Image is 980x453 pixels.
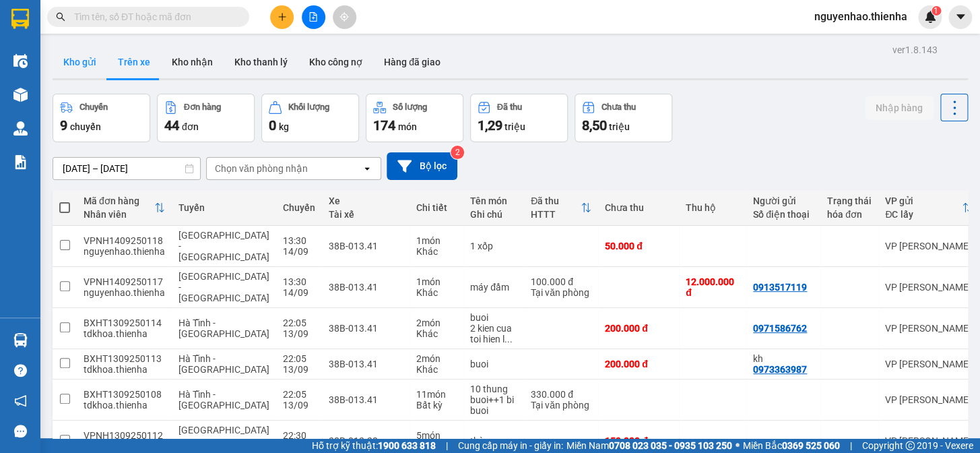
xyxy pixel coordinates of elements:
div: 0971586762 [753,323,807,334]
th: Toggle SortBy [524,190,598,226]
button: Kho công nợ [298,46,373,78]
input: Select a date range. [53,158,200,179]
div: Khác [416,364,457,375]
div: Chưa thu [601,102,636,112]
img: logo-vxr [11,9,29,29]
div: kh [753,353,814,364]
div: ĐC lấy [885,209,962,220]
img: logo.jpg [17,17,84,84]
div: Nhân viên [84,209,154,220]
div: 200.000 đ [605,323,672,334]
div: tdkhoa.thienha [84,364,165,375]
div: 330.000 đ [531,389,591,400]
span: Cung cấp máy in - giấy in: [458,438,563,453]
button: Trên xe [107,46,161,78]
div: Trạng thái [827,195,872,206]
div: Chuyến [283,202,315,213]
div: buoi [470,359,517,369]
span: Hà Tĩnh - [GEOGRAPHIC_DATA] [178,389,269,411]
button: Bộ lọc [387,152,457,180]
button: Đơn hàng44đơn [157,94,255,142]
div: Chọn văn phòng nhận [215,162,308,175]
span: | [850,438,852,453]
div: 22:05 [283,353,315,364]
div: 5 món [416,430,457,441]
div: 0973363987 [753,364,807,375]
div: Số điện thoại [753,209,814,220]
span: 44 [164,117,179,133]
div: 38B-013.41 [329,359,403,369]
li: Hotline: 0981127575, 0981347575, 19009067 [126,50,563,67]
div: VPNH1409250118 [84,235,165,246]
strong: 1900 633 818 [378,440,436,451]
div: 38B-013.41 [329,323,403,334]
div: VP [PERSON_NAME] [885,435,973,446]
div: Khác [416,246,457,257]
span: món [398,121,417,132]
button: aim [333,5,356,29]
button: Số lượng174món [366,94,463,142]
span: nguyenhao.thienha [804,8,918,25]
div: VP [PERSON_NAME] [885,282,973,293]
div: 1 món [416,276,457,287]
div: buoi [470,312,517,323]
span: 1,29 [478,117,502,133]
button: caret-down [948,5,972,29]
span: | [446,438,448,453]
span: question-circle [14,364,27,377]
div: Tại văn phòng [531,287,591,298]
b: GỬI : VP [PERSON_NAME] [17,98,235,120]
span: message [14,425,27,437]
span: [GEOGRAPHIC_DATA] - [GEOGRAPHIC_DATA] [178,230,269,262]
div: 38B-013.41 [329,282,403,293]
div: BXHT1309250113 [84,353,165,364]
div: 100.000 đ [531,276,591,287]
div: 38B-013.41 [329,394,403,405]
span: ... [504,334,513,344]
span: 1 [934,6,938,16]
div: VPNH1309250112 [84,430,165,441]
div: 11 món [416,389,457,400]
span: Miền Bắc [743,438,840,453]
div: 13/09 [283,364,315,375]
button: Kho thanh lý [224,46,298,78]
div: 13:30 [283,276,315,287]
div: Đơn hàng [184,102,221,112]
th: Toggle SortBy [878,190,979,226]
span: caret-down [954,11,967,23]
input: Tìm tên, số ĐT hoặc mã đơn [74,9,233,24]
div: Tuyến [178,202,269,213]
div: Xe [329,195,403,206]
div: VP [PERSON_NAME] [885,359,973,369]
div: tdkhoa.thienha [84,400,165,411]
div: VP [PERSON_NAME] [885,394,973,405]
div: 14/09 [283,287,315,298]
div: 150.000 đ [605,435,672,446]
div: nguyenhao.thienha [84,287,165,298]
div: Người gửi [753,195,814,206]
img: warehouse-icon [13,54,28,68]
div: 38B-012.28 [329,435,403,446]
div: 200.000 đ [605,359,672,369]
div: nguyenhao.thienha [84,246,165,257]
span: chuyến [70,121,101,132]
sup: 2 [451,146,464,159]
div: 1 món [416,235,457,246]
div: 13/09 [283,328,315,339]
div: Chưa thu [605,202,672,213]
div: 13:30 [283,235,315,246]
div: hóa đơn [827,209,872,220]
sup: 1 [932,6,941,16]
div: Chi tiết [416,202,457,213]
button: file-add [302,5,325,29]
div: 22:05 [283,318,315,328]
strong: 0369 525 060 [782,440,840,451]
span: Hỗ trợ kỹ thuật: [312,438,436,453]
span: 0 [269,117,276,133]
span: triệu [504,121,525,132]
img: warehouse-icon [13,333,28,347]
div: 2 món [416,353,457,364]
span: aim [339,12,349,22]
div: Tài xế [329,209,403,220]
svg: open [362,163,372,174]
